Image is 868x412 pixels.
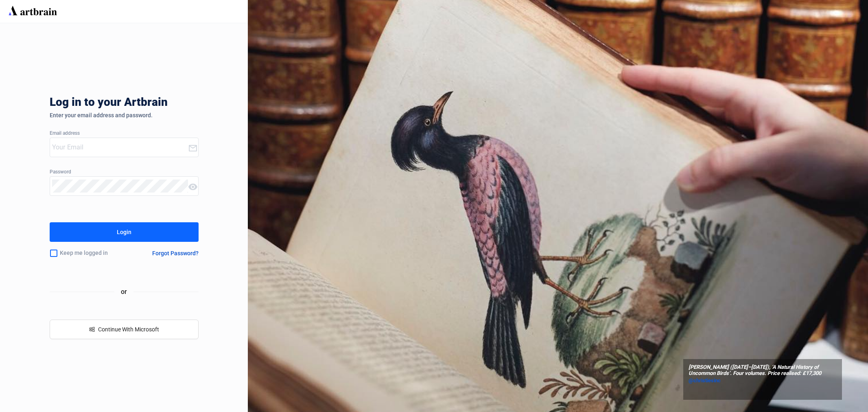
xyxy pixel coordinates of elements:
[98,326,159,333] span: Continue With Microsoft
[50,169,199,175] div: Password
[50,96,294,112] div: Log in to your Artbrain
[152,250,199,256] div: Forgot Password?
[689,364,837,377] span: [PERSON_NAME] ([DATE]–[DATE]), ‘A Natural History of Uncommon Birds’. Four volumes. Price realise...
[689,377,721,384] span: @christiesinc
[50,320,199,339] button: windowsContinue With Microsoft
[89,327,95,332] span: windows
[50,245,131,262] div: Keep me logged in
[52,141,188,154] input: Your Email
[50,222,199,242] button: Login
[117,226,131,239] div: Login
[50,112,199,118] div: Enter your email address and password.
[50,131,199,136] div: Email address
[689,377,837,385] a: @christiesinc
[114,287,133,297] span: or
